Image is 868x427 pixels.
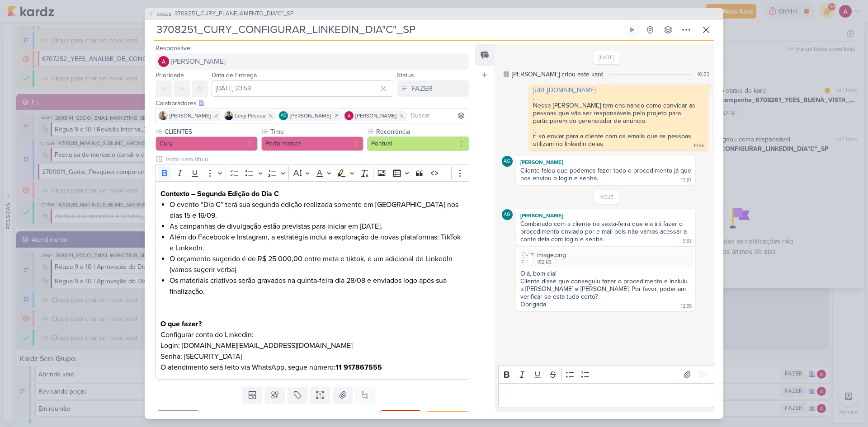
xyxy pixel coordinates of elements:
[160,329,464,373] p: Configurar conta do Linkedin: Login: [DOMAIN_NAME][EMAIL_ADDRESS][DOMAIN_NAME] Senha: [SECURITY_D...
[518,158,693,167] div: [PERSON_NAME]
[522,252,534,264] img: GvFvX4ZjBesGUutyb9vT1FLgdb3sy7ObU0Qm8OUm.png
[697,70,710,78] div: 16:33
[156,53,469,70] button: [PERSON_NAME]
[344,111,354,120] img: Alessandra Gomes
[154,22,622,38] input: Kard Sem Título
[164,127,258,136] label: CLIENTES
[533,102,704,125] div: Nesse [PERSON_NAME] tem ensinando como convidar as pessoas que vão ser responsáveis pelo projeto ...
[156,136,258,151] button: Cury
[520,167,693,182] div: Cliente falou que podemos fazer todo o procedimento já que nos enviou o login e senha.
[512,70,604,79] div: [PERSON_NAME] criou este kard
[533,125,704,132] div: .
[158,56,169,67] img: Alessandra Gomes
[156,99,469,108] div: Colaboradores
[159,111,168,120] img: Iara Santos
[533,86,595,94] a: [URL][DOMAIN_NAME]
[170,221,464,232] li: As campanhas de divulgação estão previstas para iniciar em [DATE].
[156,164,469,182] div: Editor toolbar
[170,199,464,221] li: O evento “Dia C” terá sua segunda edição realizada somente em [GEOGRAPHIC_DATA] nos dias 15 e 16/09.
[397,71,414,79] label: Status
[518,211,693,220] div: [PERSON_NAME]
[170,275,464,308] li: Os materiais criativos serão gravados na quinta-feira dia 28/08 e enviados logo após sua finaliza...
[628,26,636,33] div: Ligar relógio
[498,366,714,383] div: Editor toolbar
[520,300,546,308] div: Obrigada
[520,277,691,300] div: Cliente disse que conseguiu fazer o procedimento e incluiu a [PERSON_NAME] e [PERSON_NAME]. Por f...
[170,112,211,120] span: [PERSON_NAME]
[533,94,704,102] div: .
[397,80,469,97] button: FAZER
[269,127,363,136] label: Time
[504,159,510,164] p: AG
[537,259,566,266] div: 152 KB
[160,189,279,198] strong: Contexto – Segunda Edição do Dia C
[170,253,464,275] li: O orçamento sugerido é de R$ 25.000,00 entre meta e tiktok, e um adicional de LinkedIn (vamos sug...
[279,111,288,120] div: Aline Gimenez Graciano
[163,155,469,164] input: Texto sem título
[533,132,693,148] div: É só enviar para a cliente com os emails que as pessoas utilizam no linkedin delas.
[261,136,363,151] button: Performance
[235,112,265,120] span: Levy Pessoa
[224,111,233,120] img: Levy Pessoa
[681,303,692,310] div: 12:35
[156,71,184,79] label: Prioridade
[683,238,692,245] div: 9:33
[212,71,257,79] label: Data de Entrega
[409,110,467,121] input: Buscar
[518,249,693,268] div: image.png
[681,177,692,184] div: 17:37
[355,112,396,120] span: [PERSON_NAME]
[156,44,192,52] label: Responsável
[504,212,510,217] p: AG
[212,80,393,97] input: Select a date
[411,83,433,94] div: FAZER
[375,127,469,136] label: Recorrência
[367,136,469,151] button: Pontual
[170,232,464,253] li: Além do Facebook e Instagram, a estratégia inclui a exploração de novas plataformas: TikTok e Lin...
[156,181,469,380] div: Editor editing area: main
[498,383,714,408] div: Editor editing area: main
[160,319,202,328] strong: O que fazer?
[520,220,689,243] div: Combinado com a cliente na sexta-feira que ela irá fazer o procedimento enviado por e-mail pois n...
[502,209,513,220] div: Aline Gimenez Graciano
[502,156,513,167] div: Aline Gimenez Graciano
[537,250,566,260] div: image.png
[281,113,287,118] p: AG
[335,363,382,372] strong: 11 917867555
[520,270,691,277] div: Olá, bom dia!
[290,112,331,120] span: [PERSON_NAME]
[693,142,704,150] div: 16:56
[171,56,226,67] span: [PERSON_NAME]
